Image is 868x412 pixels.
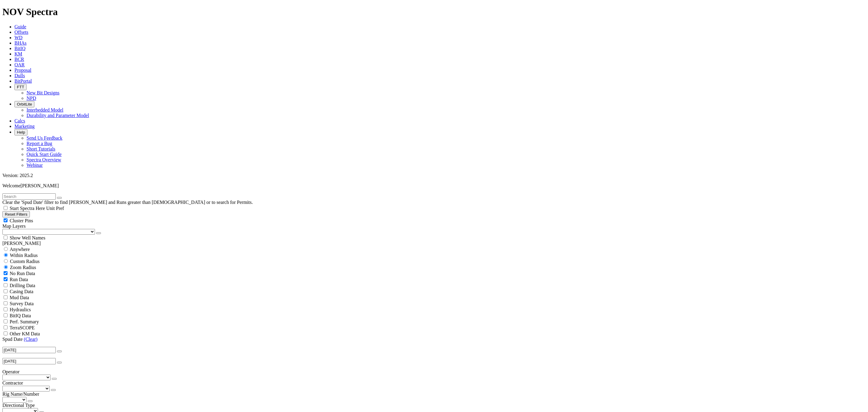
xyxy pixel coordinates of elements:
a: KM [14,51,22,56]
a: (Clear) [24,337,37,342]
a: Report a Bug [27,141,52,146]
span: Zoom Radius [10,265,36,270]
span: [PERSON_NAME] [20,183,59,188]
span: Custom Radius [10,259,39,264]
a: Short Tutorials [27,146,55,151]
span: Help [17,130,25,135]
span: Cluster Pins [10,218,33,223]
span: Run Data [10,277,28,282]
a: Durability and Parameter Model [27,113,89,118]
span: Other KM Data [10,331,40,336]
span: Start Spectra Here [10,206,45,211]
span: Rig Name/Number [2,391,39,397]
span: Directional Type [2,403,35,408]
p: Welcome [2,183,866,189]
h1: NOV Spectra [2,6,866,17]
a: Send Us Feedback [27,135,62,141]
span: Mud Data [10,295,29,300]
a: Proposal [14,68,31,73]
span: FTT [17,85,24,89]
a: Dulls [14,73,25,78]
a: WD [14,35,23,40]
a: BCR [14,57,24,62]
span: Operator [2,369,20,374]
input: Start Spectra Here [4,206,8,210]
filter-controls-checkbox: TerraSCOPE Data [2,331,866,337]
span: Unit Pref [46,206,64,211]
div: [PERSON_NAME] [2,241,866,246]
span: Drilling Data [10,283,35,288]
span: BitIQ Data [10,313,31,318]
span: Anywhere [10,247,30,252]
span: OrbitLite [17,102,32,106]
a: Offsets [14,30,28,35]
input: Before [2,358,56,364]
input: After [2,347,56,353]
span: TerraSCOPE [10,325,35,330]
a: Guide [14,24,26,29]
span: Survey Data [10,301,34,306]
div: Version: 2025.2 [2,173,866,178]
span: Perf. Summary [10,319,39,324]
span: Hydraulics [10,307,31,312]
a: BHAs [14,40,27,46]
a: Webinar [27,163,43,168]
span: No Run Data [10,271,35,276]
a: BitPortal [14,78,32,84]
filter-controls-checkbox: Performance Summary [2,319,866,325]
span: Map Layers [2,223,26,229]
filter-controls-checkbox: Hydraulics Analysis [2,306,866,312]
filter-controls-checkbox: TerraSCOPE Data [2,325,866,331]
a: Calcs [14,118,25,123]
span: Within Radius [10,253,38,258]
a: NPD [27,96,36,101]
span: Contractor [2,380,23,385]
a: Quick Start Guide [27,152,61,157]
span: Clear the 'Spud Date' filter to find [PERSON_NAME] and Runs greater than [DEMOGRAPHIC_DATA] or to... [2,200,253,205]
a: OAR [14,62,25,67]
a: Interbedded Model [27,107,63,113]
button: FTT [14,84,27,90]
input: Search [2,193,56,200]
button: OrbitLite [14,101,34,107]
button: Help [14,129,27,135]
a: Spectra Overview [27,157,61,162]
span: Spud Date [2,337,23,342]
span: Show Well Names [10,235,45,240]
span: Casing Data [10,289,33,294]
a: BitIQ [14,46,25,51]
button: Reset Filters [2,211,30,217]
a: New Bit Designs [27,90,59,95]
a: Marketing [14,124,35,129]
